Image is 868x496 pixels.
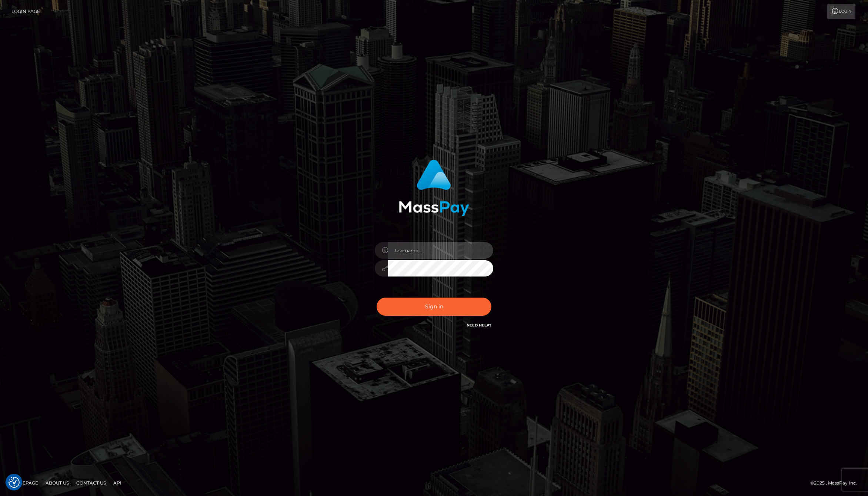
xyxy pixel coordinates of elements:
a: Need Help? [467,323,491,328]
img: Revisit consent button [9,477,20,488]
div: © 2025 , MassPay Inc. [810,479,862,487]
input: Username... [388,242,493,259]
a: API [110,477,124,489]
a: Homepage [8,477,41,489]
img: MassPay Login [399,160,469,216]
a: About Us [43,477,72,489]
button: Sign in [377,298,491,316]
a: Login [827,4,855,19]
button: Consent Preferences [9,477,20,488]
a: Login Page [11,4,40,19]
a: Contact Us [73,477,109,489]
